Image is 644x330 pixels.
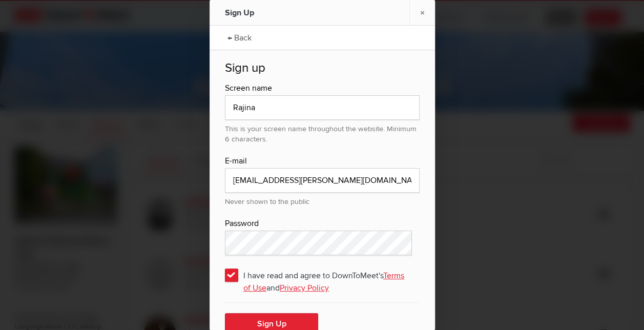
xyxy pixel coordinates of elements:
a: Privacy Policy [280,283,329,293]
div: E-mail [225,155,420,168]
input: email@address.com [225,168,420,193]
a: ← Back [222,24,257,50]
div: Screen name [225,82,420,95]
div: Password [225,217,420,231]
a: Terms of Use [243,271,404,293]
div: Never shown to the public [225,193,420,207]
h2: Sign up [225,60,420,82]
span: I have read and agree to DownToMeet's and [225,265,420,284]
input: e.g. John Smith or John S. [225,95,420,120]
div: This is your screen name throughout the website. Minimum 6 characters. [225,120,420,145]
